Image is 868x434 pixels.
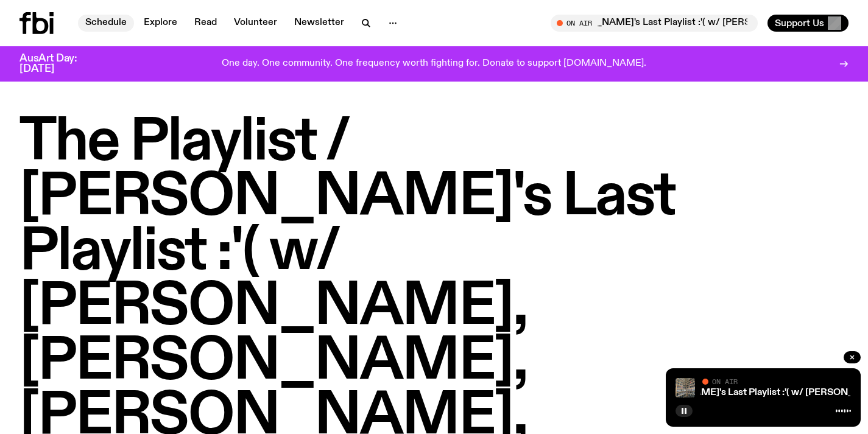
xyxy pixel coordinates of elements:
[712,377,738,385] span: On Air
[19,54,97,74] h3: AusArt Day: [DATE]
[187,15,224,32] a: Read
[78,15,134,32] a: Schedule
[775,18,824,29] span: Support Us
[676,378,695,397] img: A corner shot of the fbi music library
[551,15,758,32] button: On AirThe Playlist / [PERSON_NAME]'s Last Playlist :'( w/ [PERSON_NAME], [PERSON_NAME], [PERSON_N...
[287,15,351,32] a: Newsletter
[767,15,849,32] button: Support Us
[136,15,185,32] a: Explore
[222,58,646,69] p: One day. One community. One frequency worth fighting for. Donate to support [DOMAIN_NAME].
[227,15,284,32] a: Volunteer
